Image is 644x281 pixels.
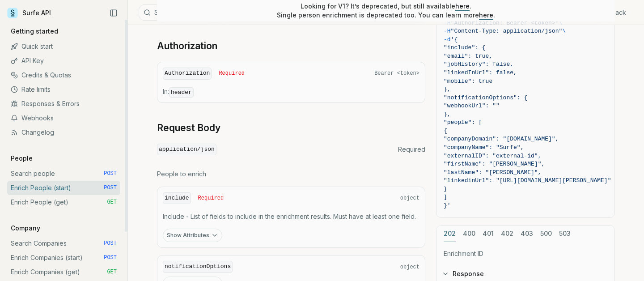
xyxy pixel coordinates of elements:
[483,225,494,242] button: 401
[444,36,451,43] span: -d
[444,111,451,117] span: },
[7,97,120,111] a: Responses & Errors
[7,82,120,97] a: Rate limits
[444,185,447,192] span: }
[104,240,117,247] span: POST
[444,102,500,109] span: "webhookUrl": ""
[444,86,451,93] span: },
[444,136,559,142] span: "companyDomain": "[DOMAIN_NAME]",
[444,169,541,175] span: "lastName": "[PERSON_NAME]",
[444,202,451,209] span: }'
[277,2,495,20] p: Looking for V1? It’s deprecated, but still available . Single person enrichment is deprecated too...
[219,70,245,77] span: Required
[7,39,120,54] a: Quick start
[7,195,120,209] a: Enrich People (get) GET
[7,236,120,251] a: Search Companies POST
[163,261,233,273] code: notificationOptions
[169,87,194,98] code: header
[104,254,117,261] span: POST
[7,265,120,279] a: Enrich Companies (get) GET
[157,170,425,179] p: People to enrich
[540,225,552,242] button: 500
[444,225,456,242] button: 202
[444,127,447,134] span: {
[107,199,117,206] span: GET
[444,194,447,200] span: ]
[7,224,44,233] p: Company
[157,144,216,156] code: application/json
[7,68,120,82] a: Credits & Quotas
[444,177,611,184] span: "linkedinUrl": "[URL][DOMAIN_NAME][PERSON_NAME]"
[157,40,217,52] a: Authorization
[400,264,419,271] span: object
[398,145,425,154] span: Required
[444,77,492,84] span: "mobile": true
[562,28,566,34] span: \
[444,61,513,68] span: "jobHistory": false,
[444,249,607,258] p: Enrichment ID
[444,94,527,101] span: "notificationOptions": {
[163,68,212,80] code: Authorization
[559,225,571,242] button: 503
[7,251,120,265] a: Enrich Companies (start) POST
[7,166,120,181] a: Search people POST
[455,2,470,10] a: here
[107,6,120,20] button: Collapse Sidebar
[7,181,120,195] a: Enrich People (start) POST
[444,28,451,34] span: -H
[104,184,117,192] span: POST
[7,111,120,125] a: Webhooks
[198,195,224,202] span: Required
[501,225,513,242] button: 402
[7,125,120,140] a: Changelog
[444,119,482,126] span: "people": [
[400,195,419,202] span: object
[163,229,222,242] button: Show Attributes
[444,161,545,167] span: "firstName": "[PERSON_NAME]",
[104,170,117,177] span: POST
[163,192,191,204] code: include
[521,225,533,242] button: 403
[374,70,419,77] span: Bearer <token>
[139,4,362,21] button: Search⌘K
[157,122,220,134] a: Request Body
[444,152,541,159] span: "externalID": "external-id",
[479,11,493,19] a: here
[7,6,51,20] a: Surfe API
[444,52,492,59] span: "email": true,
[444,44,486,51] span: "include": {
[444,144,524,151] span: "companyName": "Surfe",
[7,27,62,36] p: Getting started
[107,268,117,276] span: GET
[7,154,36,163] p: People
[163,87,419,97] p: In:
[463,225,475,242] button: 400
[451,36,458,43] span: '{
[163,212,419,221] p: Include - List of fields to include in the enrichment results. Must have at least one field.
[7,54,120,68] a: API Key
[444,69,517,76] span: "linkedInUrl": false,
[451,28,563,34] span: "Content-Type: application/json"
